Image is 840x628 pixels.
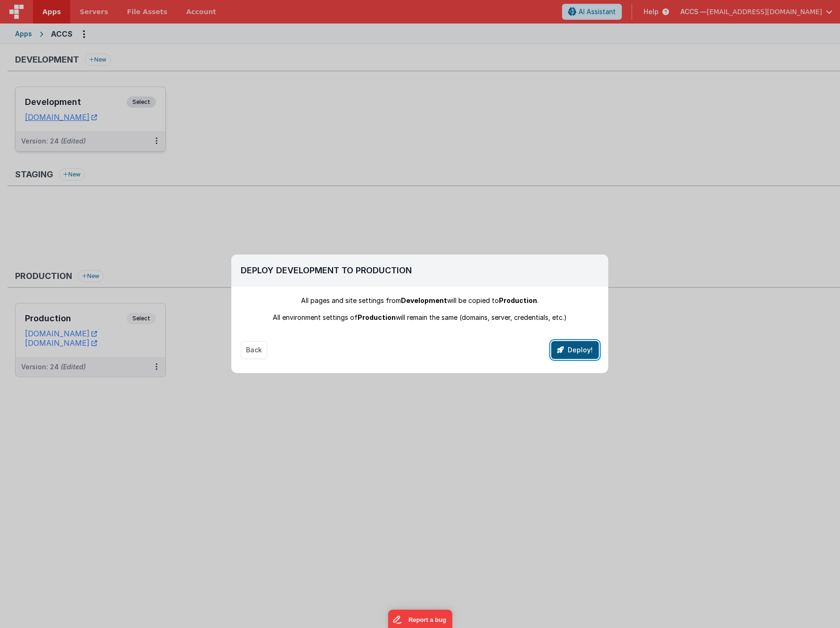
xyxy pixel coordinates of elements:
[241,313,599,322] div: All environment settings of will remain the same (domains, server, credentials, etc.)
[241,341,267,359] button: Back
[499,296,537,304] span: Production
[401,296,447,304] span: Development
[551,341,599,359] button: Deploy!
[358,313,396,321] span: Production
[241,296,599,305] div: All pages and site settings from will be copied to .
[241,264,599,277] h2: Deploy Development To Production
